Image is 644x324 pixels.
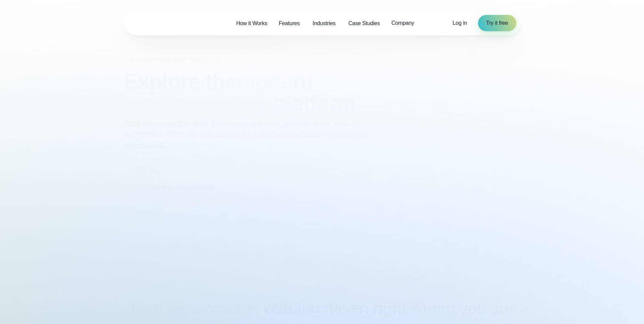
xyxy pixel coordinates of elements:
a: Case Studies [343,16,386,30]
a: Try it free [478,15,516,31]
span: How it Works [236,19,268,28]
span: Log in [453,20,467,26]
span: Try it free [486,19,508,27]
span: Industries [313,19,335,28]
span: Features [279,19,300,28]
a: Log in [453,19,467,27]
span: Case Studies [348,19,380,28]
span: Company [391,19,414,27]
a: How it Works [231,16,273,30]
